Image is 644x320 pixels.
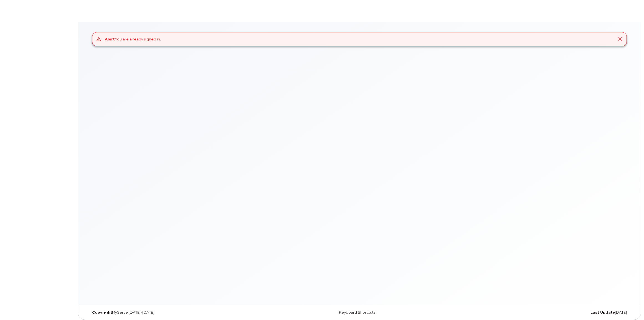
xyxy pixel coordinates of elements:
strong: Last Update [590,310,615,314]
strong: Copyright [92,310,112,314]
div: MyServe [DATE]–[DATE] [88,310,269,315]
div: You are already signed in. [105,37,161,42]
strong: Alert [105,37,115,41]
a: Keyboard Shortcuts [339,310,375,314]
div: [DATE] [450,310,631,315]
